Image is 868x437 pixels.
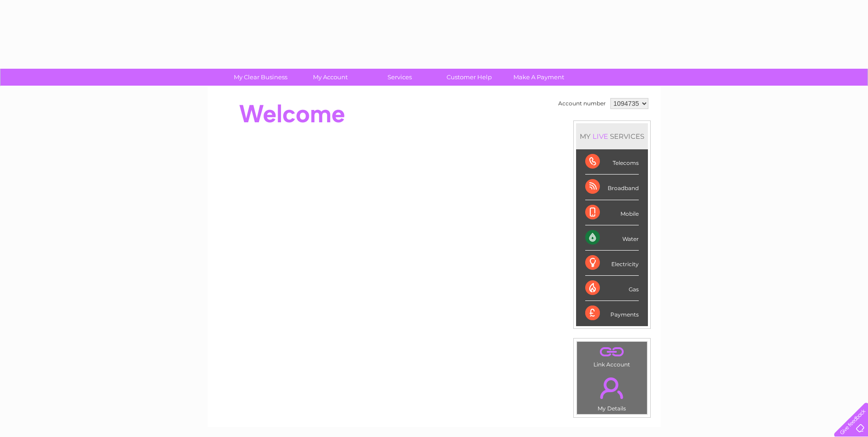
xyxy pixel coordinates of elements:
div: Mobile [585,200,639,225]
div: Broadband [585,175,639,200]
div: LIVE [591,132,610,141]
div: Electricity [585,251,639,276]
div: Payments [585,301,639,326]
a: Customer Help [431,69,507,86]
td: Account number [556,96,608,111]
a: My Account [292,69,368,86]
a: . [579,344,645,360]
a: . [579,372,645,404]
div: MY SERVICES [576,123,648,149]
td: My Details [577,370,647,415]
div: Water [585,225,639,251]
a: Services [362,69,437,86]
div: Gas [585,276,639,301]
td: Link Account [577,341,647,370]
a: My Clear Business [223,69,298,86]
div: Telecoms [585,149,639,175]
a: Make A Payment [501,69,577,86]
